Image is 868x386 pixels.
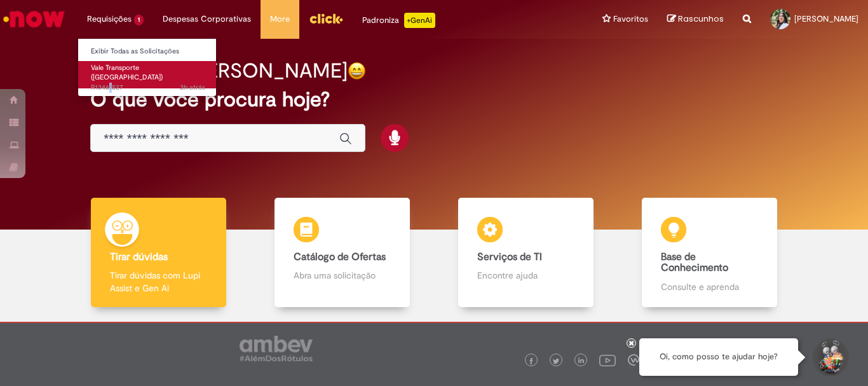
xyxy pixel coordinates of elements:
[250,198,434,308] a: Catálogo de Ofertas Abra uma solicitação
[578,357,585,365] img: logo_footer_linkedin.png
[309,9,343,28] img: click_logo_yellow_360x200.png
[78,61,218,88] a: Aberto R13461527 : Vale Transporte (VT)
[434,198,618,308] a: Serviços de TI Encontre ajuda
[628,354,639,366] img: logo_footer_workplace.png
[477,269,574,282] p: Encontre ajuda
[180,83,205,92] span: 3h atrás
[639,338,798,376] div: Oi, como posso te ajudar hoje?
[90,60,348,82] h2: Boa tarde, [PERSON_NAME]
[794,13,858,24] span: [PERSON_NAME]
[528,358,534,364] img: logo_footer_facebook.png
[110,269,207,294] p: Tirar dúvidas com Lupi Assist e Gen Ai
[78,38,217,97] ul: Requisições
[294,269,390,282] p: Abra uma solicitação
[678,13,724,25] span: Rascunhos
[87,13,132,25] span: Requisições
[180,83,205,92] time: 29/08/2025 10:36:04
[599,352,616,368] img: logo_footer_youtube.png
[553,358,559,364] img: logo_footer_twitter.png
[661,251,728,275] b: Base de Conhecimento
[613,13,648,25] span: Favoritos
[240,336,313,361] img: logo_footer_ambev_rotulo_gray.png
[91,63,163,83] span: Vale Transporte ([GEOGRAPHIC_DATA])
[1,6,67,32] img: ServiceNow
[811,338,849,376] button: Iniciar Conversa de Suporte
[91,83,205,93] span: R13461527
[78,45,218,59] a: Exibir Todas as Solicitações
[348,62,366,80] img: happy-face.png
[618,198,801,308] a: Base de Conhecimento Consulte e aprenda
[110,251,168,263] b: Tirar dúvidas
[667,13,724,25] a: Rascunhos
[404,13,435,28] p: +GenAi
[362,13,435,28] div: Padroniza
[661,280,757,293] p: Consulte e aprenda
[270,13,290,25] span: More
[477,251,542,263] b: Serviços de TI
[294,251,386,263] b: Catálogo de Ofertas
[134,15,144,25] span: 1
[163,13,251,25] span: Despesas Corporativas
[67,198,250,308] a: Tirar dúvidas Tirar dúvidas com Lupi Assist e Gen Ai
[90,88,778,111] h2: O que você procura hoje?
